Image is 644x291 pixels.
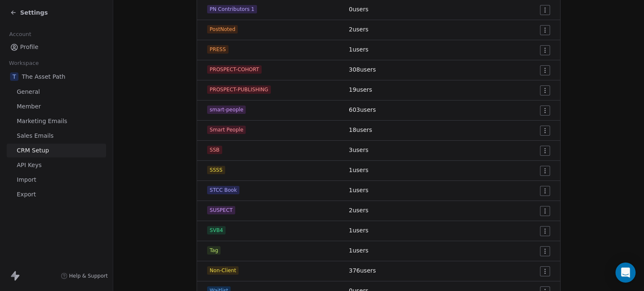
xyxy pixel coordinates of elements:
[7,188,106,201] a: Export
[20,43,39,52] span: Profile
[349,6,369,13] span: 0 users
[17,146,49,155] span: CRM Setup
[7,173,106,187] a: Import
[7,100,106,113] a: Member
[10,72,18,81] span: T
[7,144,106,157] a: CRM Setup
[207,25,238,33] span: PostNoted
[349,267,376,274] span: 376 users
[349,187,369,193] span: 1 users
[207,166,225,174] span: SSSS
[17,175,36,184] span: Import
[7,40,106,54] a: Profile
[207,186,239,194] span: STCC Book
[7,85,106,99] a: General
[207,45,229,54] span: PRESS
[349,86,372,93] span: 19 users
[22,72,65,81] span: The Asset Path
[349,66,376,73] span: 308 users
[615,263,636,283] div: Open Intercom Messenger
[207,266,239,275] span: Non-Client
[17,190,36,199] span: Export
[349,227,369,234] span: 1 users
[17,161,42,170] span: API Keys
[207,85,271,94] span: PROSPECT-PUBLISHING
[20,8,48,17] span: Settings
[349,46,369,53] span: 1 users
[5,57,42,70] span: Workspace
[349,247,369,254] span: 1 users
[5,28,35,41] span: Account
[69,273,108,279] span: Help & Support
[349,126,372,133] span: 18 users
[17,102,41,111] span: Member
[61,273,108,279] a: Help & Support
[349,147,369,153] span: 3 users
[7,158,106,172] a: API Keys
[17,117,67,126] span: Marketing Emails
[7,129,106,143] a: Sales Emails
[207,226,226,234] span: SVB4
[207,5,257,13] span: PN Contributors 1
[10,8,48,17] a: Settings
[207,146,222,154] span: SSB
[207,106,246,114] span: smart-people
[207,65,262,74] span: PROSPECT-COHORT
[17,131,54,140] span: Sales Emails
[349,207,369,214] span: 2 users
[7,114,106,128] a: Marketing Emails
[349,167,369,173] span: 1 users
[17,88,40,96] span: General
[207,126,246,134] span: Smart People
[207,206,235,214] span: SUSPECT
[349,106,376,113] span: 603 users
[349,26,369,33] span: 2 users
[207,246,221,255] span: Tag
